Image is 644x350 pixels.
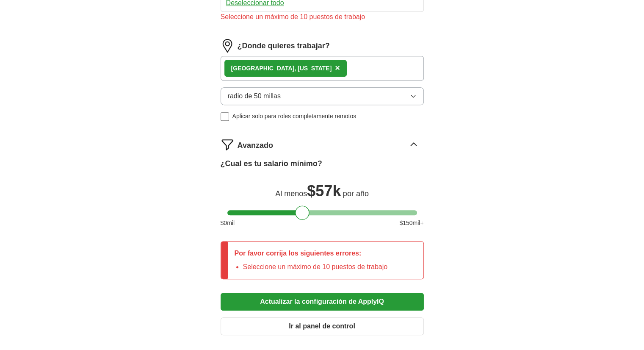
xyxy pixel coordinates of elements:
[221,112,229,121] input: Aplicar solo para roles completamente remotos
[221,138,234,151] img: filtrar
[235,250,362,257] font: Por favor corrija los siguientes errores:
[224,219,227,226] font: 0
[260,298,384,305] font: Actualizar la configuración de ApplyIQ
[335,62,340,75] button: ×
[307,182,315,200] font: $
[289,322,355,330] font: Ir al panel de control
[238,42,330,50] font: ¿Donde quieres trabajar?
[228,92,281,100] font: radio de 50 millas
[221,159,322,168] font: ¿Cual es tu salario mínimo?
[275,189,307,198] font: Al menos
[343,189,369,198] font: por año
[399,219,403,226] font: $
[221,293,424,311] button: Actualizar la configuración de ApplyIQ
[238,141,273,150] font: Avanzado
[412,219,423,226] font: mil+
[335,63,340,72] font: ×
[232,113,357,119] font: Aplicar solo para roles completamente remotos
[403,219,412,226] font: 150
[221,219,224,226] font: $
[243,263,388,270] font: Seleccione un máximo de 10 puestos de trabajo
[227,219,235,226] font: mil
[315,182,341,200] font: 57k
[221,317,424,335] button: Ir al panel de control
[231,65,332,72] font: [GEOGRAPHIC_DATA], [US_STATE]
[221,87,424,105] button: radio de 50 millas
[221,39,234,53] img: location.png
[221,13,365,20] font: Seleccione un máximo de 10 puestos de trabajo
